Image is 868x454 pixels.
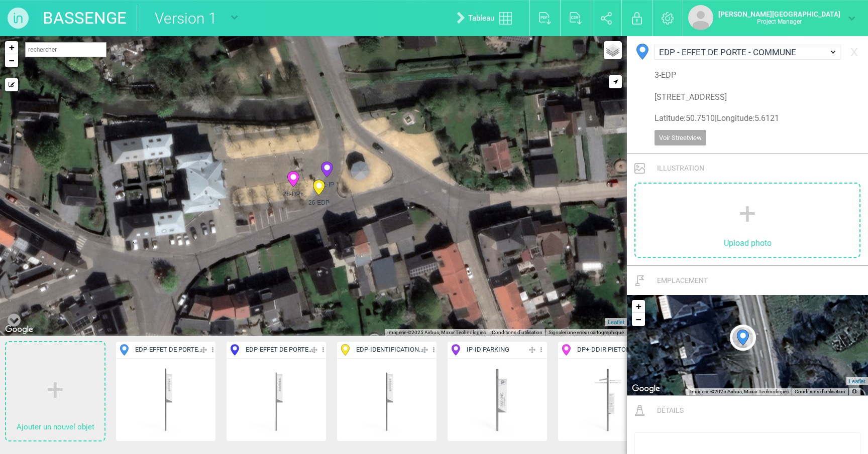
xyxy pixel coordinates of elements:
span: Emplacement [657,276,708,284]
img: 192045833514.png [129,363,203,437]
span: Illustration [657,164,704,172]
a: Upload photo [635,184,859,257]
input: Adresse [655,86,840,108]
a: [PERSON_NAME][GEOGRAPHIC_DATA]Project Manager [688,5,855,30]
span: IP - ID PARKING [467,345,509,355]
span: Détails [657,406,684,414]
a: Zoom in [632,300,645,313]
span: EDP - EFFET DE PORTE... [246,345,308,355]
img: share.svg [601,12,612,25]
a: Ajouter un nouvel objet [6,342,104,440]
a: Leaflet [608,319,624,325]
p: Ajouter un nouvel objet [6,419,104,435]
p: 3-EDP [655,70,840,81]
a: Layers [604,41,622,59]
a: Zoom out [632,313,645,326]
span: DP+ - DDIR PIETONS +... [577,345,640,355]
p: Project Manager [718,18,840,25]
img: 192238804356.png [571,363,645,437]
img: 192114526983.png [239,363,313,437]
img: default_avatar.png [688,5,713,30]
img: IMP_ICON_emplacement.svg [635,275,644,286]
input: rechercher [25,42,106,57]
a: Tableau [449,2,524,34]
img: export_pdf.svg [539,12,552,25]
a: Voir Streetview [655,130,706,146]
img: locked.svg [632,12,642,25]
img: IMP_ICON_integration.svg [634,163,645,174]
img: settings.svg [662,12,674,25]
img: tableau.svg [499,12,512,25]
a: Zoom in [5,41,18,54]
a: Leaflet [849,378,865,384]
a: x [845,41,863,61]
p: Latitude : 50.7510 | Longitude : 5.6121 [655,113,840,124]
strong: [PERSON_NAME][GEOGRAPHIC_DATA] [718,10,840,18]
img: 192114526983.png [350,363,424,437]
img: export_csv.svg [570,12,582,25]
span: EDP - EFFET DE PORTE... [135,345,198,355]
img: IMP_ICON_intervention.svg [635,405,644,416]
span: EDP - IDENTIFICATION... [356,345,419,355]
p: Upload photo [635,235,859,252]
img: 192142116575.png [460,363,534,437]
span: 28-DP+ [280,190,306,199]
a: Zoom out [5,54,18,67]
a: BASSENGE [43,5,127,31]
span: 26-EDP [306,198,332,207]
div: rdw-editor [638,440,857,451]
